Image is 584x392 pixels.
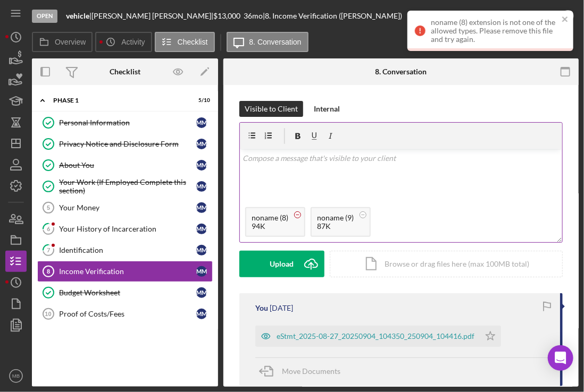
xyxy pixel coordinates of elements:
div: m m [196,245,207,255]
button: Activity [95,32,152,52]
a: Your Work (If Employed Complete this section)mm [37,176,213,197]
tspan: 10 [45,311,51,317]
a: 6Your History of Incarcerationmm [37,218,213,240]
div: Mark Complete [503,5,555,27]
div: 5 / 10 [191,97,210,104]
div: Internal [314,101,340,117]
a: 10Proof of Costs/Feesmm [37,303,213,325]
button: close [562,15,569,25]
label: Activity [121,38,145,46]
div: 87K [317,222,354,231]
div: noname (8) [252,214,288,222]
div: Income Verification [59,267,196,276]
div: Proof of Costs/Fees [59,310,196,318]
div: m m [196,160,207,171]
div: m m [196,266,207,277]
div: About You [59,161,196,169]
button: Upload [239,251,324,277]
div: m m [196,117,207,128]
div: m m [196,309,207,319]
label: Checklist [178,38,208,46]
a: About Youmm [37,155,213,176]
a: Personal Informationmm [37,112,213,133]
tspan: 5 [47,204,50,211]
label: 8. Conversation [249,38,302,46]
div: Privacy Notice and Disclosure Form [59,140,196,148]
button: Internal [308,101,345,117]
div: eStmt_2025-08-27_20250904_104350_250904_104416.pdf [277,332,474,340]
tspan: 6 [47,225,51,232]
div: Your History of Incarceration [59,225,196,233]
b: vehicle [66,11,89,20]
div: 8. Conversation [376,67,427,76]
div: m m [196,181,207,192]
button: Checklist [155,32,215,52]
button: Move Documents [255,358,351,385]
div: Your Money [59,203,196,212]
div: You [255,304,268,312]
div: Open [32,10,57,23]
div: Personal Information [59,118,196,127]
div: Your Work (If Employed Complete this section) [59,178,196,195]
div: 94K [252,222,288,231]
div: m m [196,224,207,234]
div: Upload [270,251,294,277]
a: Privacy Notice and Disclosure Formmm [37,133,213,155]
button: Overview [32,32,93,52]
tspan: 7 [47,246,51,253]
div: Budget Worksheet [59,288,196,297]
span: $13,000 [213,11,240,20]
button: Visible to Client [239,101,303,117]
div: noname (9) [317,214,354,222]
div: noname (8) extension is not one of the allowed types. Please remove this file and try again. [431,18,558,44]
div: Open Intercom Messenger [548,345,573,371]
a: 7Identificationmm [37,240,213,261]
text: MB [12,373,20,379]
span: Move Documents [282,367,340,376]
div: m m [196,139,207,149]
button: Mark Complete [493,5,579,27]
a: 8Income Verificationmm [37,261,213,282]
button: MB [5,365,27,387]
label: Overview [55,38,86,46]
div: m m [196,287,207,298]
div: | 8. Income Verification ([PERSON_NAME]) [263,12,402,20]
div: m m [196,202,207,213]
a: Budget Worksheetmm [37,282,213,303]
div: Identification [59,246,196,254]
div: Checklist [110,67,140,76]
button: 8. Conversation [227,32,308,52]
div: | [66,12,91,20]
a: 5Your Moneymm [37,197,213,218]
div: Phase 1 [53,97,183,104]
div: Visible to Client [245,101,298,117]
div: 36 mo [244,12,263,20]
div: [PERSON_NAME] [PERSON_NAME] | [91,12,213,20]
button: eStmt_2025-08-27_20250904_104350_250904_104416.pdf [255,326,501,347]
tspan: 8 [47,268,50,275]
time: 2025-09-04 19:27 [270,304,293,312]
